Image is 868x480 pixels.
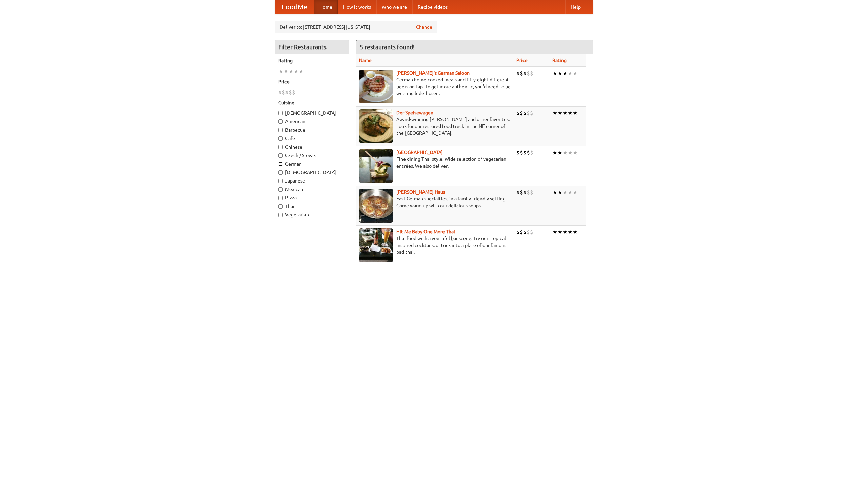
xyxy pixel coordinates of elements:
b: [PERSON_NAME]'s German Saloon [396,70,470,76]
li: ★ [573,109,578,117]
a: How it works [338,0,376,14]
input: Pizza [278,196,283,200]
li: ★ [563,109,568,117]
li: $ [523,189,527,196]
li: $ [282,89,285,96]
li: ★ [563,149,568,156]
li: ★ [557,149,563,156]
li: ★ [557,70,563,77]
label: Japanese [278,177,346,184]
li: $ [527,189,530,196]
ng-pluralize: 5 restaurants found! [360,44,415,50]
h5: Cuisine [278,99,346,106]
li: ★ [552,70,557,77]
input: Japanese [278,179,283,183]
li: $ [516,70,520,77]
img: babythai.jpg [359,228,393,262]
h5: Rating [278,57,346,64]
li: ★ [552,189,557,196]
label: German [278,160,346,167]
li: $ [527,109,530,117]
label: Barbecue [278,127,346,133]
li: $ [530,149,533,156]
a: FoodMe [275,0,314,14]
label: Thai [278,203,346,210]
li: $ [516,109,520,117]
li: $ [520,189,523,196]
input: German [278,162,283,166]
li: $ [516,149,520,156]
a: Der Speisewagen [396,110,433,115]
a: Help [565,0,586,14]
li: $ [527,70,530,77]
input: American [278,119,283,124]
li: ★ [552,109,557,117]
a: Who we are [376,0,412,14]
li: $ [527,228,530,236]
input: Cafe [278,136,283,141]
label: American [278,118,346,125]
label: [DEMOGRAPHIC_DATA] [278,169,346,176]
li: $ [289,89,292,96]
li: ★ [557,228,563,236]
label: Cafe [278,135,346,142]
li: $ [516,228,520,236]
img: satay.jpg [359,149,393,183]
li: $ [527,149,530,156]
input: Czech / Slovak [278,153,283,158]
label: Pizza [278,194,346,201]
img: kohlhaus.jpg [359,189,393,223]
input: Barbecue [278,128,283,132]
p: Thai food with a youthful bar scene. Try our tropical inspired cocktails, or tuck into a plate of... [359,235,511,255]
li: $ [520,228,523,236]
a: Name [359,58,372,63]
h4: Filter Restaurants [275,40,349,54]
li: ★ [299,68,304,75]
li: ★ [563,228,568,236]
li: $ [530,189,533,196]
li: ★ [568,149,573,156]
li: $ [285,89,289,96]
a: [GEOGRAPHIC_DATA] [396,150,443,155]
li: ★ [552,149,557,156]
li: ★ [283,68,289,75]
li: ★ [568,70,573,77]
input: [DEMOGRAPHIC_DATA] [278,170,283,175]
li: ★ [568,228,573,236]
li: ★ [278,68,283,75]
img: speisewagen.jpg [359,109,393,143]
p: German home-cooked meals and fifty-eight different beers on tap. To get more authentic, you'd nee... [359,76,511,97]
li: $ [523,149,527,156]
li: $ [278,89,282,96]
li: ★ [568,109,573,117]
p: East German specialties, in a family-friendly setting. Come warm up with our delicious soups. [359,195,511,209]
p: Fine dining Thai-style. Wide selection of vegetarian entrées. We also deliver. [359,156,511,169]
li: ★ [563,189,568,196]
li: ★ [552,228,557,236]
label: Vegetarian [278,211,346,218]
li: $ [516,189,520,196]
a: Change [416,24,432,31]
a: Home [314,0,338,14]
li: $ [520,70,523,77]
li: ★ [563,70,568,77]
li: ★ [573,70,578,77]
li: ★ [557,109,563,117]
input: Thai [278,204,283,209]
input: Vegetarian [278,213,283,217]
li: $ [292,89,295,96]
li: $ [520,149,523,156]
h5: Price [278,78,346,85]
li: ★ [573,228,578,236]
li: ★ [573,149,578,156]
li: ★ [573,189,578,196]
li: $ [523,109,527,117]
img: esthers.jpg [359,70,393,103]
li: $ [530,70,533,77]
input: Mexican [278,187,283,192]
a: Hit Me Baby One More Thai [396,229,455,234]
label: [DEMOGRAPHIC_DATA] [278,110,346,116]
